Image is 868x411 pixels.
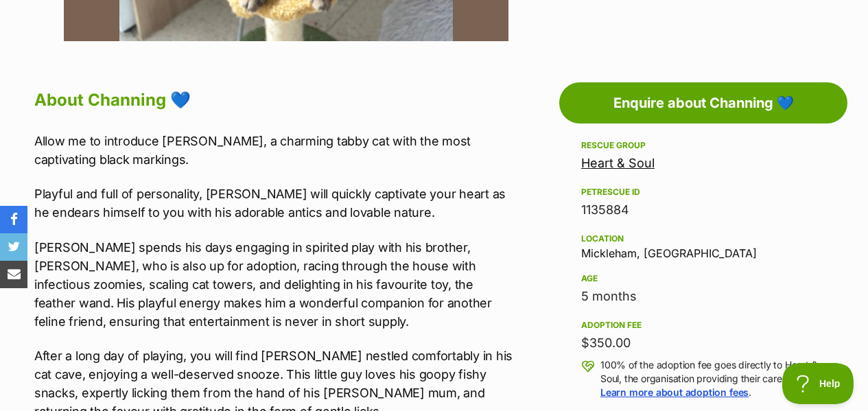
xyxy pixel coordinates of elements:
h2: About Channing 💙 [34,85,517,115]
p: Playful and full of personality, [PERSON_NAME] will quickly captivate your heart as he endears hi... [34,185,517,222]
p: Allow me to introduce [PERSON_NAME], a charming tabby cat with the most captivating black markings. [34,132,517,169]
a: Enquire about Channing 💙 [559,82,847,124]
div: 5 months [581,287,825,306]
iframe: Help Scout Beacon - Open [782,363,854,404]
div: $350.00 [581,333,825,353]
div: PetRescue ID [581,187,825,198]
a: Heart & Soul [581,156,655,170]
div: Location [581,233,825,244]
a: Learn more about adoption fees [600,386,749,398]
div: Adoption fee [581,320,825,331]
p: 100% of the adoption fee goes directly to Heart & Soul, the organisation providing their care. . [600,358,825,399]
div: Age [581,273,825,284]
div: Mickleham, [GEOGRAPHIC_DATA] [581,231,825,259]
div: 1135884 [581,200,825,220]
div: Rescue group [581,140,825,151]
p: [PERSON_NAME] spends his days engaging in spirited play with his brother, [PERSON_NAME], who is a... [34,238,517,331]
